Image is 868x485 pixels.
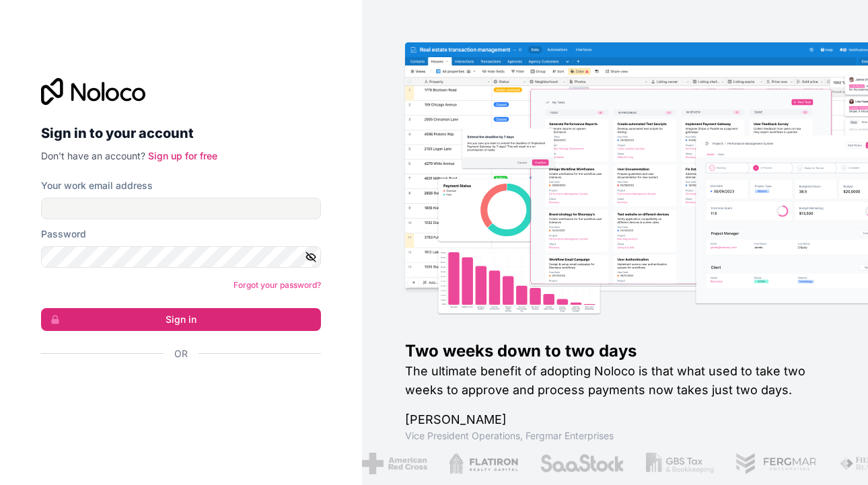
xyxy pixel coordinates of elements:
[361,453,427,474] img: /assets/american-red-cross-BAupjrZR.png
[405,410,826,429] h1: [PERSON_NAME]
[41,179,153,192] label: Your work email address
[645,453,713,474] img: /assets/gbstax-C-GtDUiK.png
[34,375,317,405] iframe: Knop Inloggen met Google
[41,246,321,268] input: Password
[41,308,321,331] button: Sign in
[448,453,518,474] img: /assets/flatiron-C8eUkumj.png
[233,280,321,290] a: Forgot your password?
[41,227,86,241] label: Password
[405,362,826,400] h2: The ultimate benefit of adopting Noloco is that what used to take two weeks to approve and proces...
[405,429,826,443] h1: Vice President Operations , Fergmar Enterprises
[41,198,321,219] input: Email address
[174,347,188,361] span: Or
[41,150,145,161] span: Don't have an account?
[539,453,624,474] img: /assets/saastock-C6Zbiodz.png
[41,121,321,145] h2: Sign in to your account
[405,340,826,362] h1: Two weeks down to two days
[148,150,217,161] a: Sign up for free
[735,453,817,474] img: /assets/fergmar-CudnrXN5.png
